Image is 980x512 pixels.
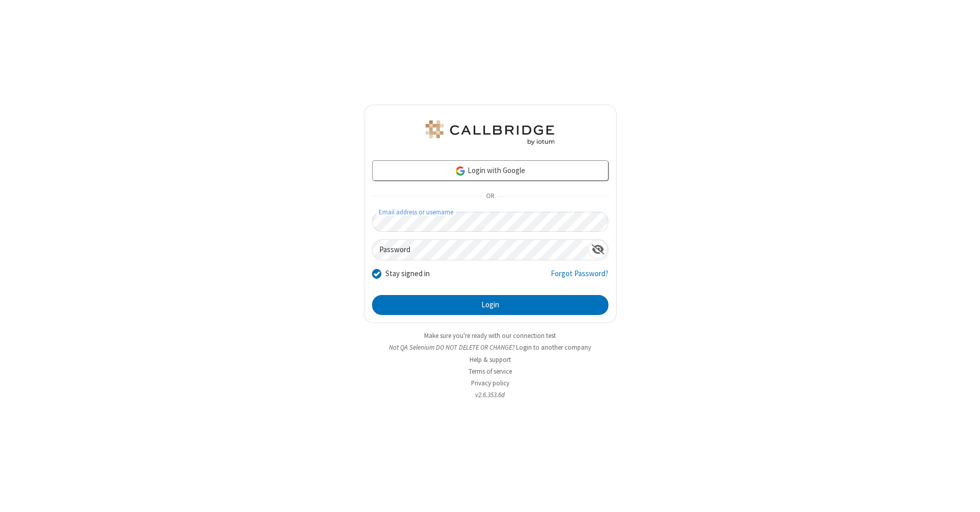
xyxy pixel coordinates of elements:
a: Privacy policy [471,379,509,387]
label: Stay signed in [385,268,430,280]
button: Login [372,295,608,315]
input: Password [373,240,588,260]
img: google-icon.png [455,165,466,177]
a: Terms of service [469,367,512,376]
span: OR [482,189,498,204]
a: Login with Google [372,160,608,181]
button: Login to another company [516,343,591,352]
input: Email address or username [372,212,608,232]
li: Not QA Selenium DO NOT DELETE OR CHANGE? [364,343,617,352]
a: Help & support [470,355,511,364]
img: QA Selenium DO NOT DELETE OR CHANGE [424,120,556,145]
div: Show password [588,240,608,259]
a: Make sure you're ready with our connection test [424,331,556,340]
li: v2.6.353.6d [364,390,617,400]
a: Forgot Password? [551,268,608,287]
